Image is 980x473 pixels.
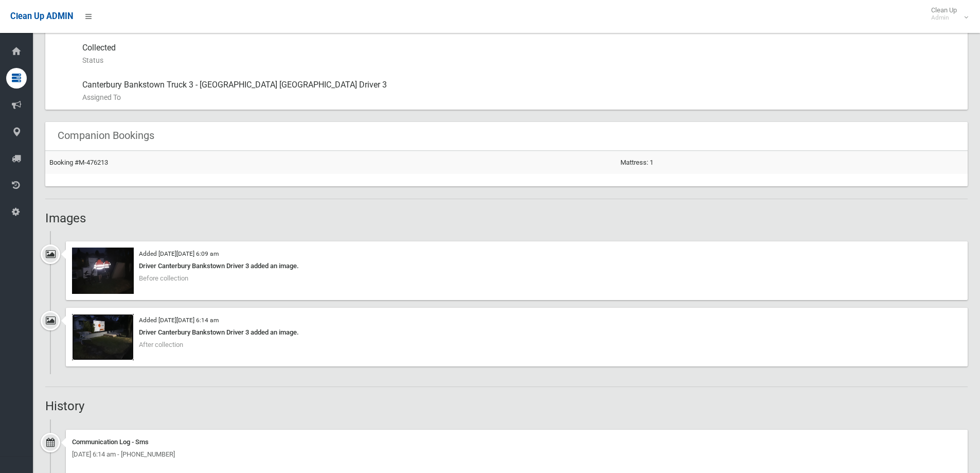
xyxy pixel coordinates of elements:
[10,11,73,21] span: Clean Up ADMIN
[72,248,134,294] img: 2025-08-2006.09.275286008558191375214.jpg
[45,399,968,413] h2: History
[72,260,961,272] div: Driver Canterbury Bankstown Driver 3 added an image.
[72,448,961,461] div: [DATE] 6:14 am - [PHONE_NUMBER]
[139,274,188,282] span: Before collection
[45,212,968,225] h2: Images
[926,6,967,22] span: Clean Up
[49,159,108,166] a: Booking #M-476213
[931,14,957,22] small: Admin
[45,126,167,146] header: Companion Bookings
[72,314,134,360] img: 2025-08-2006.13.496868110885707111690.jpg
[139,250,219,257] small: Added [DATE][DATE] 6:09 am
[82,36,959,73] div: Collected
[616,151,968,174] td: Mattress: 1
[139,341,183,348] span: After collection
[82,54,959,66] small: Status
[82,73,959,110] div: Canterbury Bankstown Truck 3 - [GEOGRAPHIC_DATA] [GEOGRAPHIC_DATA] Driver 3
[139,317,219,324] small: Added [DATE][DATE] 6:14 am
[82,91,959,103] small: Assigned To
[72,436,961,448] div: Communication Log - Sms
[72,326,961,339] div: Driver Canterbury Bankstown Driver 3 added an image.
